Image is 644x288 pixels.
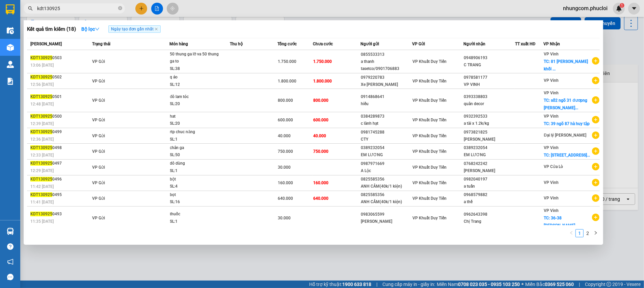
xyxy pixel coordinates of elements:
[592,131,599,139] span: plus-circle
[412,79,447,83] span: VP Khuất Duy Tiến
[313,181,328,185] span: 160.000
[313,134,326,138] span: 40.000
[567,229,575,237] li: Previous Page
[278,79,296,83] span: 1.800.000
[592,116,599,123] span: plus-circle
[230,42,243,46] span: Thu hộ
[544,180,559,185] span: VP Vinh
[170,65,221,73] div: SL: 38
[63,25,282,33] li: Hotline: 02386655777, 02462925925, 0944789456
[544,153,590,158] span: TC: [STREET_ADDRESS]...
[313,196,328,201] span: 640.000
[313,98,328,103] span: 800.000
[464,191,515,198] div: 0968579882
[30,82,54,87] span: 12:56 [DATE]
[30,54,90,62] div: 0503
[30,63,54,68] span: 13:06 [DATE]
[108,25,161,33] span: Ngày tạo đơn gần nhất
[278,118,293,122] span: 600.000
[278,196,293,201] span: 640.000
[584,230,591,237] a: 2
[170,93,221,101] div: đô lam tóc
[30,144,90,151] div: 0498
[361,74,412,81] div: 0979220783
[170,151,221,159] div: SL: 50
[30,191,90,198] div: 0495
[544,121,590,126] span: TC: 39 ngõ 87 hà huy tập
[575,229,584,237] li: 1
[92,149,105,154] span: VP Gửi
[30,74,90,81] div: 0502
[544,133,586,138] span: Đại lý [PERSON_NAME]
[118,6,122,10] span: close-circle
[30,137,54,142] span: 12:36 [DATE]
[7,61,14,68] img: warehouse-icon
[412,216,447,220] span: VP Khuất Duy Tiến
[30,168,54,173] span: 12:29 [DATE]
[544,114,559,119] span: VP Vinh
[30,94,52,99] span: KDT130925
[76,24,105,34] button: Bộ lọcdown
[567,229,575,237] button: left
[592,214,599,221] span: plus-circle
[30,153,54,158] span: 12:33 [DATE]
[412,98,447,103] span: VP Khuất Duy Tiến
[544,216,575,228] span: TC: 36-38 [PERSON_NAME]
[278,98,293,103] span: 800.000
[278,59,296,64] span: 1.750.000
[170,160,221,167] div: dô dùng
[464,144,515,151] div: 0389232054
[361,198,412,206] div: ANH CẦM(40k/1 kiện)
[92,118,105,122] span: VP Gửi
[30,160,90,167] div: 0497
[313,42,333,46] span: Chưa cước
[170,128,221,136] div: rtp chuc năng
[412,42,425,46] span: VP Gửi
[170,100,221,108] div: SL: 20
[30,161,52,166] span: KDT130925
[361,136,412,143] div: CTY
[592,147,599,155] span: plus-circle
[92,134,105,138] span: VP Gửi
[170,42,188,46] span: Món hàng
[278,181,293,185] span: 160.000
[412,134,447,138] span: VP Khuất Duy Tiến
[27,26,76,33] h3: Kết quả tìm kiếm ( 18 )
[361,144,412,151] div: 0389232054
[464,54,515,62] div: 0948906193
[95,27,100,31] span: down
[277,42,297,46] span: Tổng cước
[92,59,105,64] span: VP Gửi
[543,42,560,46] span: VP Nhận
[412,196,447,201] span: VP Khuất Duy Tiến
[278,216,291,220] span: 30.000
[544,208,559,213] span: VP Vinh
[592,96,599,104] span: plus-circle
[361,183,412,190] div: ANH CẦM(40k/1 kiện)
[464,81,515,88] div: VP VINH
[594,231,598,235] span: right
[170,74,221,81] div: q áo
[30,219,54,224] span: 11:35 [DATE]
[7,44,14,51] img: warehouse-icon
[170,218,221,225] div: SL: 1
[464,160,515,167] div: 0768242242
[30,113,90,120] div: 0500
[361,81,412,88] div: Xe [PERSON_NAME]
[30,145,52,150] span: KDT130925
[544,59,588,71] span: TC: 81 [PERSON_NAME] khối ...
[544,196,559,200] span: VP Vinh
[7,259,14,265] span: notification
[313,79,332,83] span: 1.800.000
[7,228,14,235] img: warehouse-icon
[118,5,122,12] span: close-circle
[92,181,105,185] span: VP Gửi
[30,129,52,134] span: KDT130925
[584,229,592,237] li: 2
[464,218,515,225] div: Chị Trang
[576,230,583,237] a: 1
[170,113,221,120] div: hat
[464,100,515,107] div: quân decor
[278,149,293,154] span: 750.000
[30,176,90,183] div: 0496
